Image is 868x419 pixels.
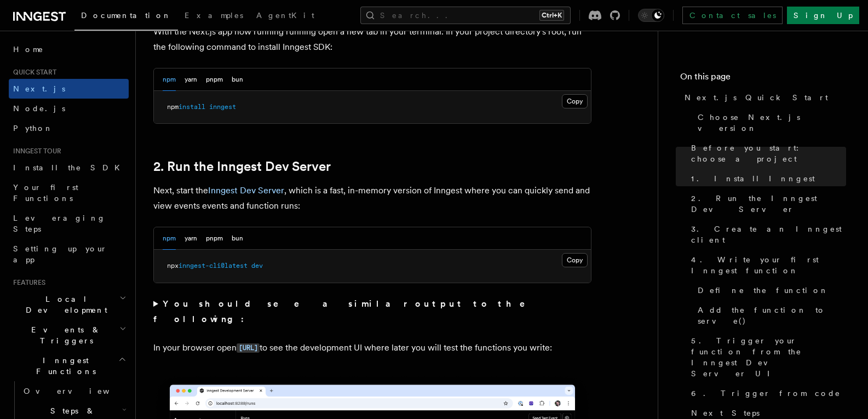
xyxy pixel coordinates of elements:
a: Documentation [74,3,178,31]
a: Choose Next.js version [693,107,846,138]
a: Node.js [9,99,129,118]
a: Define the function [693,280,846,300]
span: Python [13,124,53,133]
span: Define the function [698,285,829,296]
a: Contact sales [682,7,783,24]
button: bun [232,68,243,91]
span: Events & Triggers [9,324,119,346]
span: Leveraging Steps [13,214,106,233]
code: [URL] [237,343,260,353]
a: 6. Trigger from code [687,383,846,403]
a: Python [9,118,129,138]
span: dev [251,262,263,269]
a: Before you start: choose a project [687,138,846,169]
a: Next.js [9,79,129,99]
button: yarn [185,68,197,91]
a: 1. Install Inngest [687,169,846,188]
span: npx [167,262,179,269]
a: Setting up your app [9,239,129,269]
span: Install the SDK [13,163,127,172]
span: Quick start [9,68,56,77]
a: 4. Write your first Inngest function [687,250,846,280]
strong: You should see a similar output to the following: [153,299,541,324]
a: 2. Run the Inngest Dev Server [153,159,331,174]
span: 4. Write your first Inngest function [691,254,846,276]
span: AgentKit [256,11,314,20]
span: Examples [185,11,243,20]
button: Toggle dark mode [638,9,664,22]
button: Search...Ctrl+K [360,7,571,24]
span: install [179,103,205,111]
p: Next, start the , which is a fast, in-memory version of Inngest where you can quickly send and vi... [153,183,591,214]
p: In your browser open to see the development UI where later you will test the functions you write: [153,340,591,356]
span: Before you start: choose a project [691,142,846,164]
a: Add the function to serve() [693,300,846,331]
kbd: Ctrl+K [539,10,564,21]
a: Your first Functions [9,177,129,208]
span: npm [167,103,179,111]
span: 5. Trigger your function from the Inngest Dev Server UI [691,335,846,379]
button: yarn [185,227,197,250]
span: Node.js [13,104,65,113]
span: Next.js [13,84,65,93]
button: Copy [562,253,588,267]
span: 3. Create an Inngest client [691,223,846,245]
a: Sign Up [787,7,859,24]
button: npm [163,227,176,250]
span: Next.js Quick Start [685,92,828,103]
a: 3. Create an Inngest client [687,219,846,250]
button: pnpm [206,68,223,91]
summary: You should see a similar output to the following: [153,296,591,327]
a: Leveraging Steps [9,208,129,239]
span: inngest [209,103,236,111]
span: 6. Trigger from code [691,388,841,399]
a: AgentKit [250,3,321,30]
button: Events & Triggers [9,320,129,351]
span: Features [9,278,45,287]
span: Home [13,44,44,55]
span: Add the function to serve() [698,305,846,326]
span: Next Steps [691,407,760,418]
span: Local Development [9,294,119,315]
button: Copy [562,94,588,108]
h4: On this page [680,70,846,88]
a: Next.js Quick Start [680,88,846,107]
span: Choose Next.js version [698,112,846,134]
button: pnpm [206,227,223,250]
button: Local Development [9,289,129,320]
button: Inngest Functions [9,351,129,381]
a: 2. Run the Inngest Dev Server [687,188,846,219]
span: Overview [24,387,136,395]
span: Inngest Functions [9,355,118,377]
a: Install the SDK [9,158,129,177]
a: Inngest Dev Server [208,185,284,196]
span: Documentation [81,11,171,20]
span: Inngest tour [9,147,61,156]
a: 5. Trigger your function from the Inngest Dev Server UI [687,331,846,383]
span: inngest-cli@latest [179,262,248,269]
span: Your first Functions [13,183,78,203]
span: Setting up your app [13,244,107,264]
a: Home [9,39,129,59]
span: 1. Install Inngest [691,173,815,184]
a: [URL] [237,342,260,353]
p: With the Next.js app now running running open a new tab in your terminal. In your project directo... [153,24,591,55]
span: 2. Run the Inngest Dev Server [691,193,846,215]
a: Overview [19,381,129,401]
button: bun [232,227,243,250]
a: Examples [178,3,250,30]
button: npm [163,68,176,91]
